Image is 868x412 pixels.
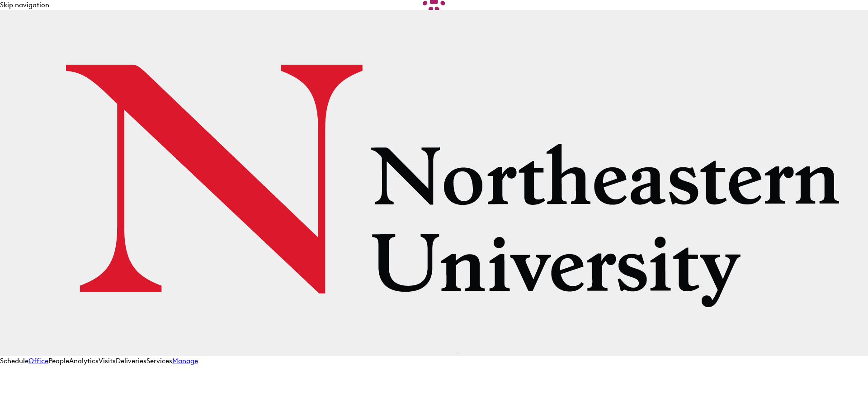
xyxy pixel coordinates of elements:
a: People [48,357,69,365]
a: Manage [172,357,198,365]
a: Visits [99,357,116,365]
a: Office [28,357,48,365]
a: Analytics [69,357,99,365]
a: Services [146,357,172,365]
a: Deliveries [116,357,146,365]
